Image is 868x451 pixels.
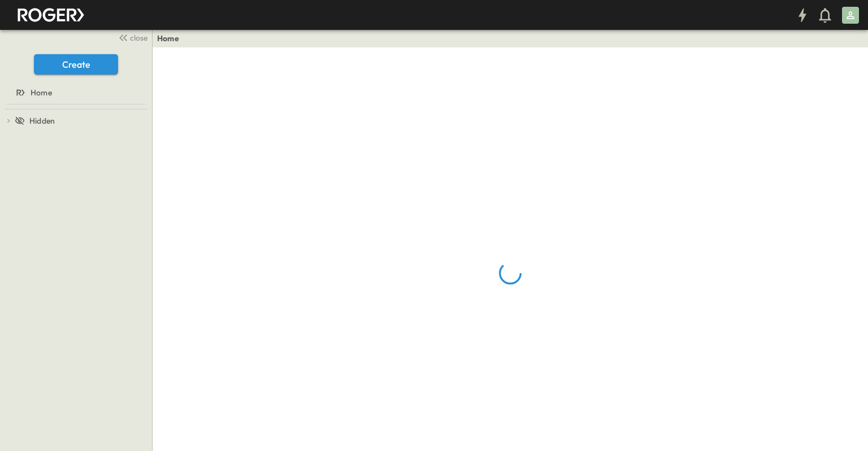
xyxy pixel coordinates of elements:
[157,33,179,44] a: Home
[34,54,118,75] button: Create
[29,115,55,126] span: Hidden
[130,32,147,43] span: close
[114,29,150,45] button: close
[31,87,52,98] span: Home
[157,33,186,44] nav: breadcrumbs
[2,85,147,100] a: Home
